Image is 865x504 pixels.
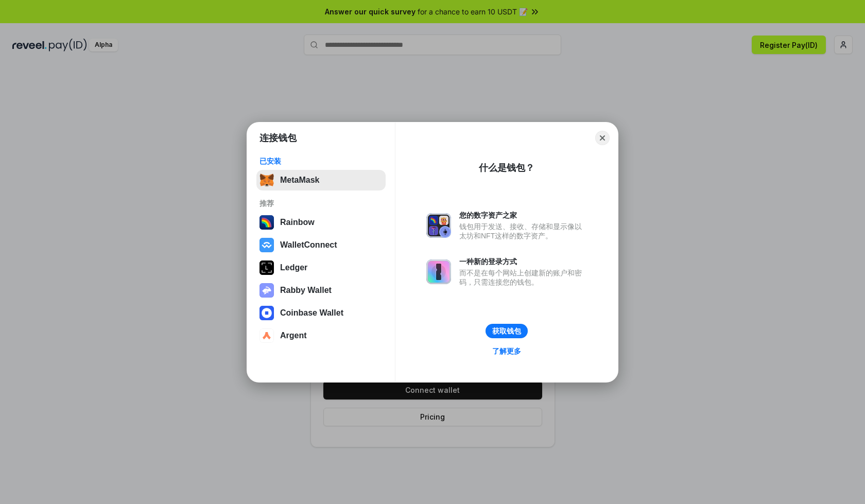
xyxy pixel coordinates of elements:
[259,157,383,166] div: 已安装
[280,263,307,272] div: Ledger
[256,280,386,301] button: Rabby Wallet
[595,131,610,145] button: Close
[256,212,386,233] button: Rainbow
[426,213,451,238] img: svg+xml,%3Csvg%20xmlns%3D%22http%3A%2F%2Fwww.w3.org%2F2000%2Fsvg%22%20fill%3D%22none%22%20viewBox...
[459,257,587,266] div: 一种新的登录方式
[280,240,337,250] div: WalletConnect
[486,324,528,338] button: 获取钱包
[256,303,386,323] button: Coinbase Wallet
[259,260,274,275] img: svg+xml,%3Csvg%20xmlns%3D%22http%3A%2F%2Fwww.w3.org%2F2000%2Fsvg%22%20width%3D%2228%22%20height%3...
[259,215,274,230] img: svg+xml,%3Csvg%20width%3D%22120%22%20height%3D%22120%22%20viewBox%3D%220%200%20120%20120%22%20fil...
[280,218,315,227] div: Rainbow
[280,308,343,318] div: Coinbase Wallet
[280,331,307,340] div: Argent
[256,257,386,278] button: Ledger
[459,268,587,287] div: 而不是在每个网站上创建新的账户和密码，只需连接您的钱包。
[492,326,521,336] div: 获取钱包
[259,132,297,144] h1: 连接钱包
[256,235,386,255] button: WalletConnect
[259,283,274,298] img: svg+xml,%3Csvg%20xmlns%3D%22http%3A%2F%2Fwww.w3.org%2F2000%2Fsvg%22%20fill%3D%22none%22%20viewBox...
[256,325,386,346] button: Argent
[259,173,274,187] img: svg+xml,%3Csvg%20fill%3D%22none%22%20height%3D%2233%22%20viewBox%3D%220%200%2035%2033%22%20width%...
[426,259,451,284] img: svg+xml,%3Csvg%20xmlns%3D%22http%3A%2F%2Fwww.w3.org%2F2000%2Fsvg%22%20fill%3D%22none%22%20viewBox...
[280,286,332,295] div: Rabby Wallet
[256,170,386,190] button: MetaMask
[459,222,587,240] div: 钱包用于发送、接收、存储和显示像以太坊和NFT这样的数字资产。
[259,199,383,208] div: 推荐
[479,162,534,174] div: 什么是钱包？
[486,344,527,358] a: 了解更多
[259,238,274,252] img: svg+xml,%3Csvg%20width%3D%2228%22%20height%3D%2228%22%20viewBox%3D%220%200%2028%2028%22%20fill%3D...
[259,328,274,343] img: svg+xml,%3Csvg%20width%3D%2228%22%20height%3D%2228%22%20viewBox%3D%220%200%2028%2028%22%20fill%3D...
[259,306,274,320] img: svg+xml,%3Csvg%20width%3D%2228%22%20height%3D%2228%22%20viewBox%3D%220%200%2028%2028%22%20fill%3D...
[492,346,521,356] div: 了解更多
[280,176,319,185] div: MetaMask
[459,211,587,220] div: 您的数字资产之家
